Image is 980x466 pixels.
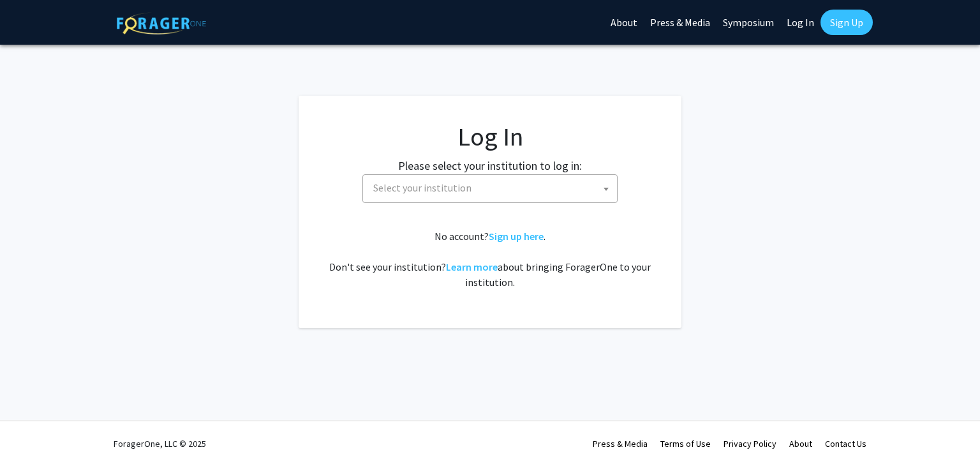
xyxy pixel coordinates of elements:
a: Learn more about bringing ForagerOne to your institution [446,260,498,273]
span: Select your institution [362,174,618,203]
h1: Log In [324,121,656,152]
span: Select your institution [373,181,471,194]
label: Please select your institution to log in: [398,157,582,174]
a: Sign up here [489,230,544,243]
div: ForagerOne, LLC © 2025 [114,421,206,466]
a: Contact Us [825,438,866,449]
span: Select your institution [368,175,617,201]
a: Terms of Use [660,438,711,449]
a: Press & Media [593,438,648,449]
a: About [789,438,812,449]
div: No account? . Don't see your institution? about bringing ForagerOne to your institution. [324,229,656,290]
img: ForagerOne Logo [117,12,206,34]
a: Privacy Policy [724,438,776,449]
a: Sign Up [820,10,873,35]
